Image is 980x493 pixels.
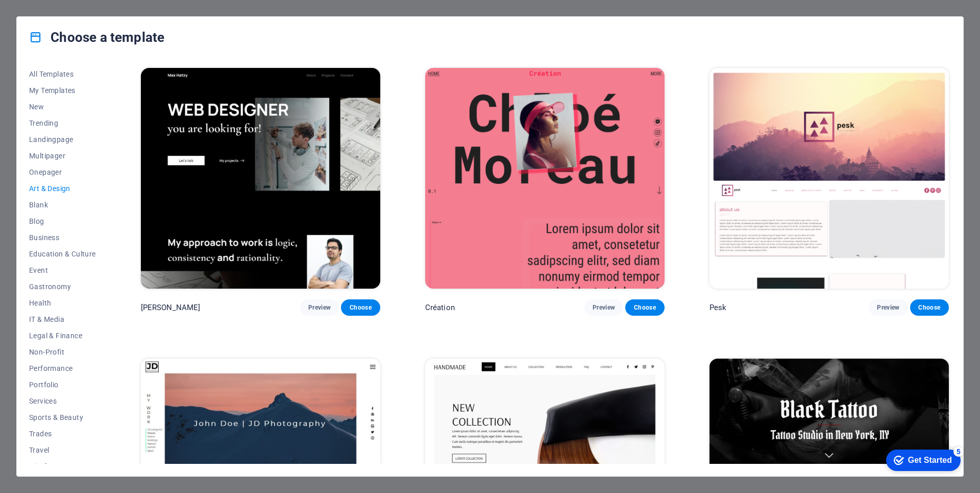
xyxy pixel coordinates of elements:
button: Blank [29,197,96,213]
button: Preview [869,299,908,316]
img: Max Hatzy [141,68,380,289]
span: Performance [29,364,96,372]
span: Choose [918,303,941,312]
span: New [29,103,96,111]
p: Pesk [709,302,727,313]
span: Legal & Finance [29,332,96,340]
button: Art & Design [29,180,96,197]
button: Health [29,295,96,311]
span: My Templates [29,86,96,95]
span: Event [29,266,96,274]
span: Blank [29,201,96,209]
div: Get Started 5 items remaining, 0% complete [8,5,82,27]
button: Landingpage [29,131,96,148]
span: Art & Design [29,184,96,193]
span: All Templates [29,70,96,78]
span: Non-Profit [29,348,96,356]
span: Sports & Beauty [29,413,96,421]
span: Preview [308,303,331,312]
button: Preview [300,299,339,316]
button: Choose [910,299,949,316]
button: Choose [625,299,664,316]
button: Trades [29,426,96,442]
button: Event [29,262,96,278]
p: Création [425,302,455,313]
button: Legal & Finance [29,327,96,344]
button: New [29,99,96,115]
button: Choose [341,299,380,316]
span: Preview [593,303,615,312]
span: Preview [877,303,899,312]
button: Trending [29,115,96,131]
button: Blog [29,213,96,229]
button: Education & Culture [29,246,96,262]
button: Business [29,229,96,246]
button: Wireframe [29,458,96,475]
button: Services [29,393,96,409]
h4: Choose a template [29,29,164,45]
span: Trades [29,430,96,438]
img: Création [425,68,665,289]
span: Services [29,397,96,405]
span: Multipager [29,152,96,160]
span: Gastronomy [29,283,96,291]
button: Gastronomy [29,278,96,295]
span: Education & Culture [29,250,96,258]
span: Trending [29,119,96,127]
span: Travel [29,446,96,454]
div: 5 [75,2,85,12]
button: Travel [29,442,96,458]
span: Portfolio [29,381,96,389]
button: My Templates [29,82,96,99]
button: Portfolio [29,377,96,393]
span: Blog [29,217,96,225]
div: Get Started [30,11,73,20]
span: Business [29,233,96,242]
p: [PERSON_NAME] [141,302,201,313]
button: Onepager [29,164,96,180]
img: Pesk [709,68,949,289]
button: Sports & Beauty [29,409,96,426]
span: Choose [349,303,372,312]
span: Landingpage [29,135,96,144]
span: Choose [633,303,656,312]
button: All Templates [29,66,96,82]
span: Health [29,299,96,307]
button: Multipager [29,148,96,164]
button: Performance [29,360,96,377]
span: IT & Media [29,315,96,323]
span: Onepager [29,168,96,176]
span: Wireframe [29,462,96,471]
button: Preview [584,299,623,316]
button: Non-Profit [29,344,96,360]
button: IT & Media [29,311,96,327]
